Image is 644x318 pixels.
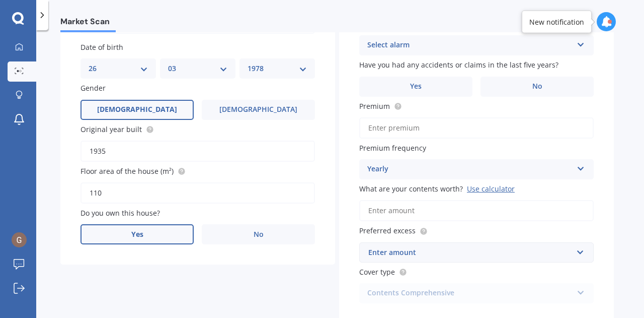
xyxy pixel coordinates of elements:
input: Enter amount [359,200,594,221]
span: Original year built [80,124,142,134]
span: No [532,82,542,91]
span: Date of birth [80,42,123,52]
span: [DEMOGRAPHIC_DATA] [97,105,177,114]
span: Yes [131,230,143,239]
span: Cover type [359,267,395,277]
span: Floor area of the house (m²) [80,166,174,176]
span: Market Scan [60,17,116,30]
div: Enter amount [368,247,573,258]
span: Gender [80,84,106,93]
img: ACg8ocJhUT2EIypQAJ7Ug78hQMAOpGZLhl9UdIp8DN9AZK4JYGYFhQ=s96-c [12,232,27,247]
div: Select alarm [367,39,573,51]
span: Yes [410,82,422,91]
span: Do you own this house? [80,208,160,218]
div: Yearly [367,163,573,175]
span: Premium frequency [359,143,426,153]
span: No [254,230,264,239]
span: Have you had any accidents or claims in the last five years? [359,60,558,70]
span: Preferred excess [359,226,416,236]
span: What are your contents worth? [359,184,463,194]
span: [DEMOGRAPHIC_DATA] [219,105,297,114]
input: Enter floor area [80,182,315,204]
input: Enter year [80,141,315,162]
div: Use calculator [467,184,515,194]
span: Premium [359,101,390,111]
input: Enter premium [359,117,594,139]
div: New notification [529,17,584,27]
